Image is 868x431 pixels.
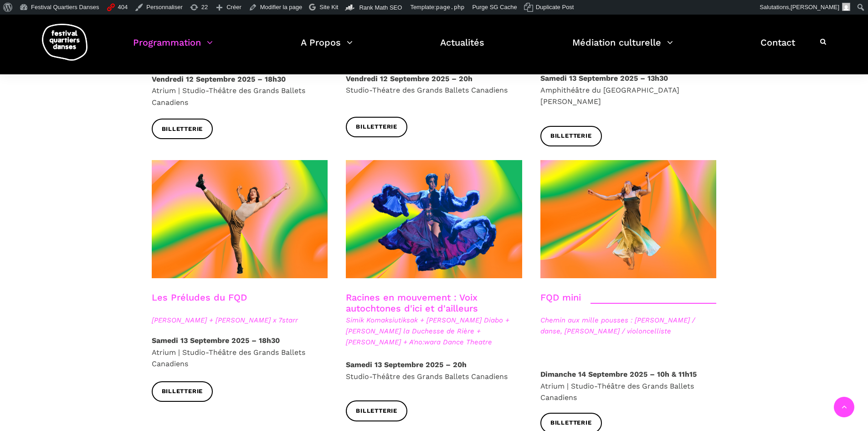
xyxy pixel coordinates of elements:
[359,4,402,11] span: Rank Math SEO
[152,119,213,139] a: Billetterie
[550,418,592,428] span: Billetterie
[550,131,592,141] span: Billetterie
[152,75,286,83] strong: Vendredi 12 Septembre 2025 – 18h30
[346,315,522,348] span: Simik Komaksiutiksak + [PERSON_NAME] Diabo + [PERSON_NAME] la Duchesse de Rière + [PERSON_NAME] +...
[572,35,673,62] a: Médiation culturelle
[540,370,697,379] strong: Dimanche 14 Septembre 2025 – 10h & 11h15
[540,292,581,303] a: FQD mini
[346,74,473,83] strong: Vendredi 12 Septembre 2025 – 20h
[42,24,87,61] img: logo-fqd-med
[540,73,717,108] p: Amphithéâtre du [GEOGRAPHIC_DATA][PERSON_NAME]
[152,335,328,370] p: Atrium | Studio-Théâtre des Grands Ballets Canadiens
[319,4,338,10] span: Site Kit
[152,336,280,345] strong: Samedi 13 Septembre 2025 – 18h30
[152,292,247,303] a: Les Préludes du FQD
[540,369,717,404] p: Atrium | Studio-Théâtre des Grands Ballets Canadiens
[346,400,407,421] a: Billetterie
[540,126,602,146] a: Billetterie
[791,4,839,10] span: [PERSON_NAME]
[346,73,522,96] p: Studio-Théatre des Grands Ballets Canadiens
[152,73,328,109] p: Atrium | Studio-Théâtre des Grands Ballets Canadiens
[540,74,668,83] strong: Samedi 13 Septembre 2025 – 13h30
[346,359,522,382] p: Studio-Théâtre des Grands Ballets Canadiens
[133,35,213,62] a: Programmation
[346,292,478,314] a: Racines en mouvement : Voix autochtones d'ici et d'ailleurs
[540,315,717,337] span: Chemin aux mille pousses : [PERSON_NAME] / danse, [PERSON_NAME] / violoncelliste
[440,35,484,62] a: Actualités
[301,35,353,62] a: A Propos
[162,387,203,396] span: Billetterie
[760,35,795,62] a: Contact
[436,4,465,10] span: page.php
[346,360,467,369] strong: Samedi 13 Septembre 2025 – 20h
[346,117,407,137] a: Billetterie
[152,315,328,326] span: [PERSON_NAME] + [PERSON_NAME] x 7starr
[356,122,397,132] span: Billetterie
[356,406,397,416] span: Billetterie
[152,381,213,402] a: Billetterie
[162,125,203,134] span: Billetterie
